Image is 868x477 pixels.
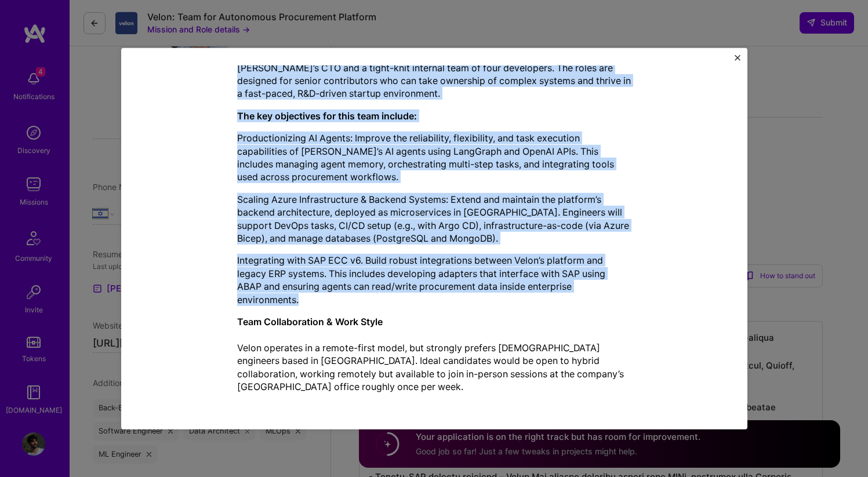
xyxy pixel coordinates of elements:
p: Integrating with SAP ECC v6. Build robust integrations between Velon’s platform and legacy ERP sy... [237,254,631,306]
p: Scaling Azure Infrastructure & Backend Systems: Extend and maintain the platform’s backend archit... [237,193,631,245]
p: Productionizing AI Agents: Improve the reliability, flexibility, and task execution capabilities ... [237,132,631,184]
strong: Team Collaboration & Work Style [237,316,383,327]
p: Velon is seeking three engineers to join their core team and help accelerate development across c... [237,22,631,100]
button: Close [735,54,740,67]
p: Velon operates in a remote-first model, but strongly prefers [DEMOGRAPHIC_DATA] engineers based i... [237,315,631,393]
strong: The key objectives for this team include: [237,110,417,122]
